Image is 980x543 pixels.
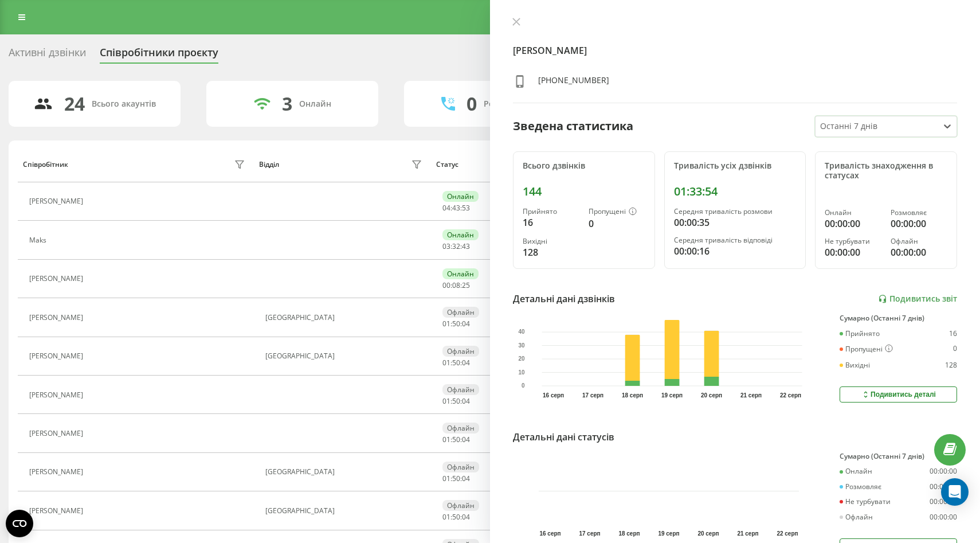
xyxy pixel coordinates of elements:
div: Офлайн [891,237,947,245]
div: [PERSON_NAME] [29,468,86,476]
text: 16 серп [539,530,560,537]
div: Відділ [259,161,279,169]
div: 16 [949,330,957,338]
text: 10 [518,369,525,376]
div: : : [442,282,470,290]
div: [GEOGRAPHIC_DATA] [265,314,425,322]
span: 50 [452,396,460,406]
text: 21 серп [740,392,762,399]
h4: [PERSON_NAME] [513,44,957,57]
div: 01:33:54 [674,185,797,198]
div: Open Intercom Messenger [941,478,969,506]
div: Детальні дані статусів [513,430,614,444]
text: 18 серп [618,530,640,537]
div: Прийнято [840,330,880,338]
div: Співробітник [23,161,68,169]
div: Тривалість знаходження в статусах [825,161,947,181]
div: [GEOGRAPHIC_DATA] [265,352,425,360]
div: 144 [523,185,645,198]
span: 01 [442,474,450,483]
text: 20 [518,356,525,362]
div: 00:00:00 [930,467,957,475]
div: Офлайн [442,462,479,472]
span: 08 [452,280,460,290]
div: Прийнято [523,208,579,216]
a: Подивитись звіт [878,294,957,304]
span: 04 [442,203,450,213]
text: 20 серп [697,530,719,537]
div: Сумарно (Останні 7 днів) [840,452,957,460]
div: 0 [589,217,645,231]
span: 32 [452,241,460,251]
div: [PHONE_NUMBER] [538,75,609,91]
text: 19 серп [658,530,679,537]
span: 04 [462,435,470,444]
text: 0 [522,383,525,389]
div: 00:00:35 [674,216,797,229]
text: 21 серп [737,530,758,537]
button: Open CMP widget [6,510,33,537]
div: 00:00:00 [930,498,957,506]
div: [PERSON_NAME] [29,507,86,515]
div: Пропущені [840,345,893,354]
text: 40 [518,329,525,335]
div: 0 [953,345,957,354]
text: 17 серп [582,392,603,399]
div: : : [442,436,470,444]
div: : : [442,397,470,405]
span: 43 [462,241,470,251]
div: Всього акаунтів [92,99,156,109]
div: 00:00:00 [891,245,947,259]
div: Офлайн [840,513,873,521]
div: 00:00:00 [825,245,881,259]
div: 00:00:16 [674,244,797,258]
div: Онлайн [442,268,479,279]
div: Вихідні [840,361,870,369]
div: Пропущені [589,208,645,217]
div: Середня тривалість відповіді [674,236,797,244]
span: 50 [452,474,460,483]
div: Розмовляє [840,483,881,491]
div: [PERSON_NAME] [29,275,86,283]
span: 04 [462,512,470,522]
span: 03 [442,241,450,251]
span: 53 [462,203,470,213]
div: 3 [282,93,292,115]
text: 16 серп [543,392,564,399]
div: : : [442,243,470,251]
span: 43 [452,203,460,213]
div: [PERSON_NAME] [29,429,86,437]
div: Вихідні [523,237,579,245]
text: 30 [518,342,525,349]
span: 01 [442,512,450,522]
div: [GEOGRAPHIC_DATA] [265,468,425,476]
div: : : [442,513,470,521]
div: Не турбувати [840,498,891,506]
div: 128 [945,361,957,369]
div: Онлайн [442,191,479,202]
span: 04 [462,474,470,483]
span: 50 [452,319,460,329]
div: [PERSON_NAME] [29,352,86,360]
div: [PERSON_NAME] [29,197,86,205]
div: Активні дзвінки [9,46,86,64]
span: 00 [442,280,450,290]
div: 00:00:00 [891,217,947,231]
div: 00:00:00 [930,483,957,491]
span: 01 [442,358,450,368]
div: 00:00:00 [930,513,957,521]
text: 19 серп [661,392,683,399]
span: 01 [442,319,450,329]
span: 04 [462,319,470,329]
div: Зведена статистика [513,118,633,135]
span: 04 [462,396,470,406]
div: [PERSON_NAME] [29,391,86,399]
text: 20 серп [701,392,722,399]
div: 24 [64,93,85,115]
div: 00:00:00 [825,217,881,231]
div: : : [442,359,470,367]
div: Офлайн [442,384,479,395]
div: : : [442,320,470,328]
div: Тривалість усіх дзвінків [674,161,797,171]
div: [GEOGRAPHIC_DATA] [265,507,425,515]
